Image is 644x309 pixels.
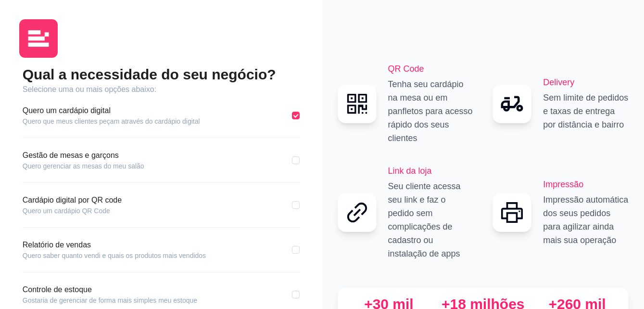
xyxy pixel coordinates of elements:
h2: QR Code [388,62,474,76]
p: Seu cliente acessa seu link e faz o pedido sem complicações de cadastro ou instalação de apps [388,180,474,260]
article: Quero saber quanto vendi e quais os produtos mais vendidos [23,251,206,260]
article: Quero um cardápio QR Code [23,206,122,216]
article: Selecione uma ou mais opções abaixo: [23,84,300,95]
article: Quero gerenciar as mesas do meu salão [23,161,144,171]
h2: Qual a necessidade do seu negócio? [23,65,300,84]
p: Sem limite de pedidos e taxas de entrega por distância e bairro [543,91,629,131]
article: Cardápio digital por QR code [23,194,122,206]
article: Controle de estoque [23,284,197,296]
p: Tenha seu cardápio na mesa ou em panfletos para acesso rápido dos seus clientes [388,77,474,145]
article: Relatório de vendas [23,239,206,251]
article: Quero um cardápio digital [23,105,200,116]
img: logo [19,19,58,58]
h2: Delivery [543,76,629,89]
h2: Link da loja [388,164,474,178]
article: Quero que meus clientes peçam através do cardápio digital [23,116,200,126]
h2: Impressão [543,178,629,191]
article: Gostaria de gerenciar de forma mais simples meu estoque [23,296,197,305]
p: Impressão automática dos seus pedidos para agilizar ainda mais sua operação [543,193,629,247]
article: Gestão de mesas e garçons [23,150,144,161]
